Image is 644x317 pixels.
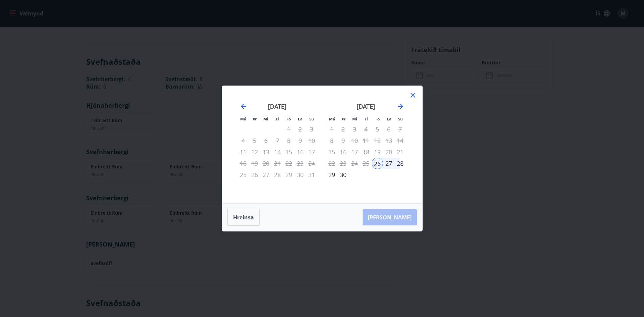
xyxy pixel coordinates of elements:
td: Not available. laugardagur, 13. september 2025 [383,135,394,146]
td: Not available. miðvikudagur, 17. september 2025 [349,146,360,158]
td: Not available. sunnudagur, 24. ágúst 2025 [306,158,317,169]
td: Not available. laugardagur, 9. ágúst 2025 [294,135,306,146]
td: Not available. mánudagur, 1. september 2025 [326,123,337,135]
td: Not available. þriðjudagur, 23. september 2025 [337,158,349,169]
td: Not available. fimmtudagur, 11. september 2025 [360,135,372,146]
td: Not available. miðvikudagur, 3. september 2025 [349,123,360,135]
td: Not available. þriðjudagur, 5. ágúst 2025 [249,135,260,146]
div: 28 [394,158,406,169]
td: Not available. fimmtudagur, 21. ágúst 2025 [272,158,283,169]
td: Choose þriðjudagur, 30. september 2025 as your check-out date. It’s available. [337,169,349,180]
small: Mi [352,116,357,121]
td: Not available. fimmtudagur, 18. september 2025 [360,146,372,158]
td: Not available. föstudagur, 8. ágúst 2025 [283,135,294,146]
td: Not available. föstudagur, 22. ágúst 2025 [283,158,294,169]
small: Má [329,116,335,121]
td: Not available. þriðjudagur, 9. september 2025 [337,135,349,146]
td: Not available. sunnudagur, 7. september 2025 [394,123,406,135]
button: Hreinsa [227,209,260,226]
div: 30 [337,169,349,180]
td: Not available. föstudagur, 19. september 2025 [372,146,383,158]
td: Not available. þriðjudagur, 26. ágúst 2025 [249,169,260,180]
td: Not available. sunnudagur, 21. september 2025 [394,146,406,158]
div: 26 [372,158,383,169]
td: Not available. föstudagur, 15. ágúst 2025 [283,146,294,158]
td: Not available. fimmtudagur, 7. ágúst 2025 [272,135,283,146]
td: Not available. miðvikudagur, 13. ágúst 2025 [260,146,272,158]
div: Aðeins útritun í boði [372,123,383,135]
td: Choose sunnudagur, 28. september 2025 as your check-out date. It’s available. [394,158,406,169]
td: Not available. þriðjudagur, 19. ágúst 2025 [249,158,260,169]
td: Not available. fimmtudagur, 25. september 2025 [360,158,372,169]
td: Selected as start date. föstudagur, 26. september 2025 [372,158,383,169]
td: Not available. sunnudagur, 31. ágúst 2025 [306,169,317,180]
td: Not available. laugardagur, 23. ágúst 2025 [294,158,306,169]
td: Not available. þriðjudagur, 16. september 2025 [337,146,349,158]
td: Not available. mánudagur, 18. ágúst 2025 [237,158,249,169]
td: Not available. mánudagur, 4. ágúst 2025 [237,135,249,146]
td: Not available. sunnudagur, 3. ágúst 2025 [306,123,317,135]
small: Fö [375,116,380,121]
strong: [DATE] [268,102,286,110]
td: Not available. þriðjudagur, 2. september 2025 [337,123,349,135]
td: Not available. mánudagur, 22. september 2025 [326,158,337,169]
td: Not available. laugardagur, 20. september 2025 [383,146,394,158]
td: Not available. miðvikudagur, 24. september 2025 [349,158,360,169]
td: Not available. föstudagur, 12. september 2025 [372,135,383,146]
td: Not available. laugardagur, 2. ágúst 2025 [294,123,306,135]
td: Choose laugardagur, 27. september 2025 as your check-out date. It’s available. [383,158,394,169]
div: Aðeins útritun í boði [372,146,383,158]
td: Not available. mánudagur, 15. september 2025 [326,146,337,158]
small: La [298,116,303,121]
div: 27 [383,158,394,169]
td: Choose mánudagur, 29. september 2025 as your check-out date. It’s available. [326,169,337,180]
td: Not available. mánudagur, 11. ágúst 2025 [237,146,249,158]
small: Su [398,116,403,121]
td: Not available. föstudagur, 1. ágúst 2025 [283,123,294,135]
small: Þr [253,116,257,121]
td: Not available. þriðjudagur, 12. ágúst 2025 [249,146,260,158]
td: Not available. miðvikudagur, 6. ágúst 2025 [260,135,272,146]
td: Not available. sunnudagur, 14. september 2025 [394,135,406,146]
div: Calendar [230,94,414,195]
small: Má [240,116,246,121]
div: Aðeins útritun í boði [372,135,383,146]
td: Not available. laugardagur, 16. ágúst 2025 [294,146,306,158]
div: Move backward to switch to the previous month. [239,102,248,110]
small: Þr [341,116,345,121]
div: 29 [326,169,337,180]
td: Not available. sunnudagur, 10. ágúst 2025 [306,135,317,146]
small: Fi [365,116,368,121]
td: Not available. fimmtudagur, 4. september 2025 [360,123,372,135]
strong: [DATE] [357,102,375,110]
td: Not available. föstudagur, 5. september 2025 [372,123,383,135]
div: Move forward to switch to the next month. [396,102,405,110]
td: Not available. sunnudagur, 17. ágúst 2025 [306,146,317,158]
td: Not available. miðvikudagur, 10. september 2025 [349,135,360,146]
td: Not available. mánudagur, 25. ágúst 2025 [237,169,249,180]
small: Fö [286,116,291,121]
small: Mi [263,116,268,121]
td: Not available. fimmtudagur, 28. ágúst 2025 [272,169,283,180]
td: Not available. fimmtudagur, 14. ágúst 2025 [272,146,283,158]
td: Not available. mánudagur, 8. september 2025 [326,135,337,146]
div: Aðeins útritun í boði [283,169,294,180]
small: Su [309,116,314,121]
small: La [387,116,391,121]
td: Not available. miðvikudagur, 20. ágúst 2025 [260,158,272,169]
td: Not available. laugardagur, 30. ágúst 2025 [294,169,306,180]
td: Not available. föstudagur, 29. ágúst 2025 [283,169,294,180]
td: Not available. miðvikudagur, 27. ágúst 2025 [260,169,272,180]
small: Fi [276,116,279,121]
td: Not available. laugardagur, 6. september 2025 [383,123,394,135]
